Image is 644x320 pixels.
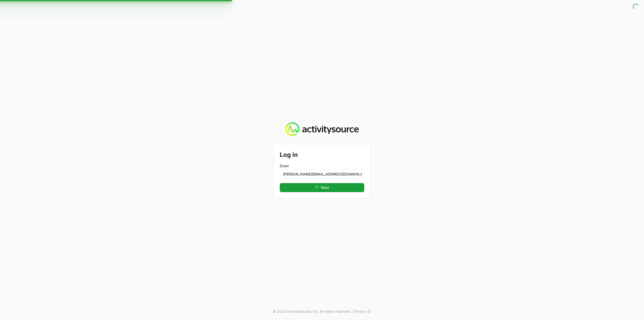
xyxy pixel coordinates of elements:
span: | [352,309,353,314]
p: © 2025 ActivitySource, inc. All rights reserved. [273,309,351,314]
span: Next [321,185,329,191]
label: Email [280,163,364,168]
img: Activity Source [285,122,358,136]
h2: Log in [280,150,364,159]
button: Next [280,183,364,192]
a: Privacy [354,309,371,314]
input: Enter your email [280,169,364,179]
